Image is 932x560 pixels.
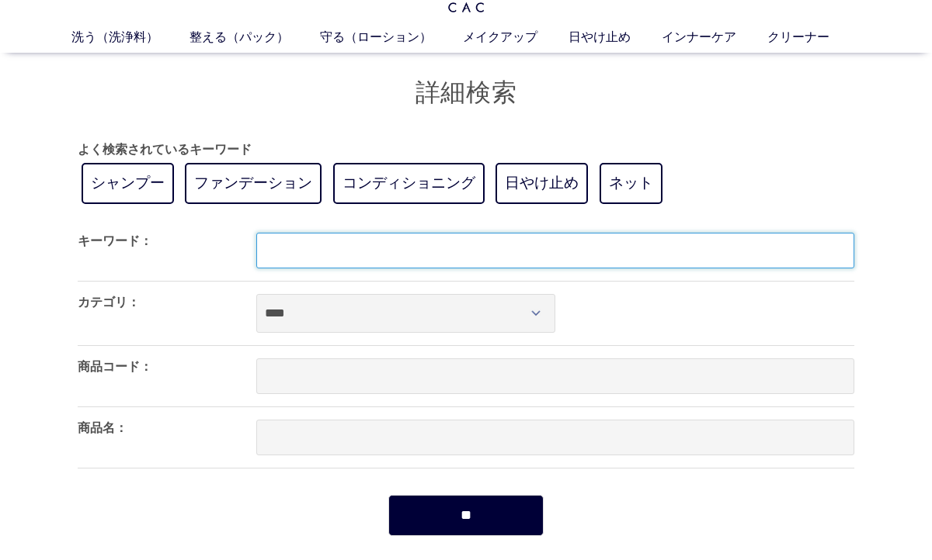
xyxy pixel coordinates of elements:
label: 商品名： [78,421,127,434]
a: 日やけ止め [496,163,588,204]
label: カテゴリ： [78,296,140,309]
p: よく検索されているキーワード [78,140,854,159]
a: メイクアップ [463,28,569,47]
a: コンディショニング [333,163,485,204]
a: インナーケア [662,28,767,47]
label: 商品コード： [78,360,152,373]
a: シャンプー [82,163,174,204]
label: キーワード： [78,234,152,247]
a: ネット [600,163,662,204]
a: 日やけ止め [569,28,662,47]
a: 整える（パック） [190,28,320,47]
a: 洗う（洗浄料） [71,28,190,47]
a: ファンデーション [185,163,322,204]
a: クリーナー [767,28,861,47]
a: 守る（ローション） [320,28,463,47]
h1: 詳細検索 [78,76,854,109]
